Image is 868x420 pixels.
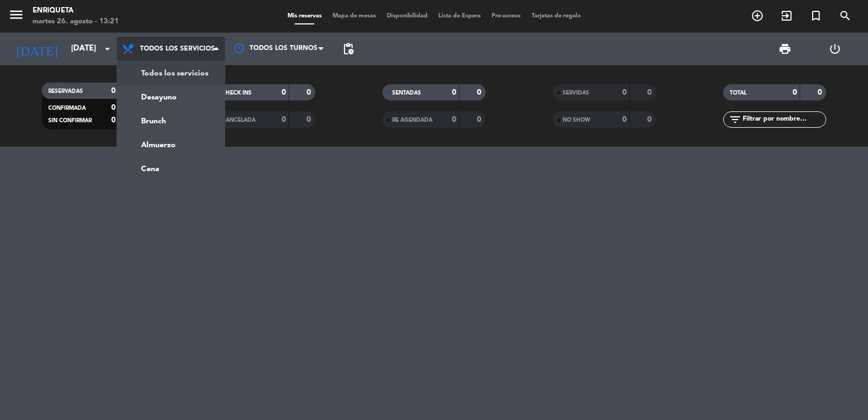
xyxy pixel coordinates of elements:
[117,109,225,133] a: Brunch
[477,89,483,96] strong: 0
[751,9,764,22] i: add_circle_outline
[33,5,119,16] div: Enriqueta
[647,116,654,123] strong: 0
[282,89,286,96] strong: 0
[282,13,327,19] span: Mis reservas
[392,90,421,96] span: SENTADAS
[48,118,92,123] span: SIN CONFIRMAR
[307,116,313,123] strong: 0
[839,9,852,22] i: search
[730,90,746,96] span: TOTAL
[486,13,526,19] span: Pre-acceso
[647,89,654,96] strong: 0
[452,89,456,96] strong: 0
[793,89,797,96] strong: 0
[778,42,792,55] span: print
[111,104,116,111] strong: 0
[381,13,433,19] span: Disponibilidad
[117,157,225,181] a: Cena
[8,37,66,61] i: [DATE]
[222,117,256,123] span: CANCELADA
[117,85,225,109] a: Desayuno
[477,116,483,123] strong: 0
[117,133,225,157] a: Almuerzo
[563,90,589,96] span: SERVIDAS
[48,89,83,94] span: RESERVADAS
[810,33,860,65] div: LOG OUT
[101,42,114,55] i: arrow_drop_down
[8,7,24,27] button: menu
[48,105,86,111] span: CONFIRMADA
[111,116,116,124] strong: 0
[818,89,824,96] strong: 0
[452,116,456,123] strong: 0
[282,116,286,123] strong: 0
[140,45,215,53] span: Todos los servicios
[828,42,841,55] i: power_settings_new
[526,13,586,19] span: Tarjetas de regalo
[342,42,355,55] span: pending_actions
[117,61,225,85] a: Todos los servicios
[622,89,627,96] strong: 0
[809,9,822,22] i: turned_in_not
[563,117,590,123] span: NO SHOW
[8,7,24,23] i: menu
[222,90,252,96] span: CHECK INS
[622,116,627,123] strong: 0
[327,13,381,19] span: Mapa de mesas
[780,9,793,22] i: exit_to_app
[433,13,486,19] span: Lista de Espera
[111,87,116,95] strong: 0
[33,16,119,27] div: martes 26. agosto - 13:21
[742,114,826,126] input: Filtrar por nombre...
[392,117,432,123] span: RE AGENDADA
[307,89,313,96] strong: 0
[729,113,742,126] i: filter_list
